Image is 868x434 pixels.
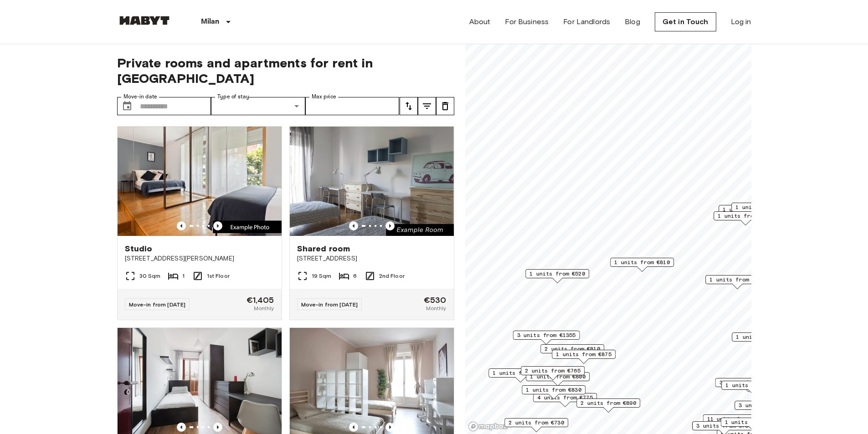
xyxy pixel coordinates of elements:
button: Previous image [177,221,186,230]
span: Private rooms and apartments for rent in [GEOGRAPHIC_DATA] [117,55,454,86]
div: Map marker [720,418,787,432]
span: [STREET_ADDRESS] [297,254,447,263]
span: 1 units from €720 [723,205,778,214]
img: Habyt [117,16,172,25]
a: Get in Touch [655,12,716,31]
button: Choose date [118,97,136,115]
span: 1 units from €810 [709,276,765,284]
span: 3 units from €1235 [719,378,778,387]
span: 1 units from €800 [530,373,586,381]
span: 1 units from €520 [529,270,585,278]
span: 2nd Floor [379,272,405,280]
span: 1 units from €720 [735,203,791,211]
button: Previous image [177,423,186,432]
span: 2 units from €890 [580,399,636,407]
div: Map marker [719,205,782,219]
a: Blog [625,16,640,27]
a: About [469,16,491,27]
span: Studio [125,243,153,254]
label: Move-in date [123,93,157,101]
span: 1st Floor [207,272,230,280]
p: Milan [201,16,220,27]
span: 3 units from €785 [696,422,752,430]
button: Previous image [385,423,395,432]
span: 2 units from €765 [525,367,580,375]
button: Previous image [385,221,395,230]
span: 30 Sqm [139,272,161,280]
button: Previous image [349,221,358,230]
a: For Business [505,16,549,27]
span: [STREET_ADDRESS][PERSON_NAME] [125,254,274,263]
span: 1 units from €810 [614,258,670,266]
span: 4 units from €775 [537,393,593,402]
span: 6 [353,272,357,280]
a: Mapbox logo [468,421,508,432]
span: 2 units from €810 [544,345,600,353]
div: Map marker [705,275,769,289]
span: 1 units from €795 [718,212,773,220]
div: Map marker [715,378,782,392]
span: 1 units from €1020 [724,418,783,426]
div: Map marker [504,418,568,432]
a: Marketing picture of unit IT-14-001-002-01HPrevious imagePrevious imageStudio[STREET_ADDRESS][PER... [117,126,282,320]
button: tune [400,97,418,115]
div: Map marker [522,385,586,399]
span: €530 [424,296,447,304]
span: 1 units from €855 [725,381,781,389]
div: Map marker [731,203,795,217]
span: 1 units from €875 [556,350,611,358]
span: 19 Sqm [312,272,332,280]
div: Map marker [610,258,674,272]
span: Monthly [426,304,446,312]
div: Map marker [734,401,798,415]
span: 2 units from €730 [508,419,564,427]
img: Marketing picture of unit IT-14-029-003-04H [290,127,454,236]
div: Map marker [714,211,777,225]
div: Map marker [552,350,616,364]
div: Map marker [576,398,640,413]
div: Map marker [513,331,580,345]
div: Map marker [533,393,597,407]
img: Marketing picture of unit IT-14-001-002-01H [118,127,282,236]
span: 1 [182,272,185,280]
span: Move-in from [DATE] [129,301,186,308]
a: Marketing picture of unit IT-14-029-003-04HPrevious imagePrevious imageShared room[STREET_ADDRESS... [289,126,454,320]
a: Log in [731,16,751,27]
span: Monthly [254,304,274,312]
span: €1,405 [247,296,274,304]
button: tune [418,97,436,115]
div: Map marker [540,344,604,358]
div: Map marker [525,269,589,283]
button: tune [436,97,454,115]
label: Max price [312,93,336,101]
span: 3 units from €775 [739,401,794,409]
div: Map marker [732,332,796,347]
span: 1 units from €785 [736,333,791,341]
button: Previous image [213,423,222,432]
div: Map marker [721,381,785,395]
button: Previous image [349,423,358,432]
span: Shared room [297,243,350,254]
div: Map marker [488,368,552,383]
div: Map marker [521,366,585,380]
span: 11 units from €530 [707,415,765,423]
div: Map marker [526,372,590,386]
span: 1 units from €705 [493,369,548,377]
div: Map marker [703,414,770,429]
button: Previous image [213,221,222,230]
span: 1 units from €830 [526,386,581,394]
label: Type of stay [217,93,249,101]
span: Move-in from [DATE] [301,301,358,308]
a: For Landlords [563,16,610,27]
span: 3 units from €1355 [517,331,575,339]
